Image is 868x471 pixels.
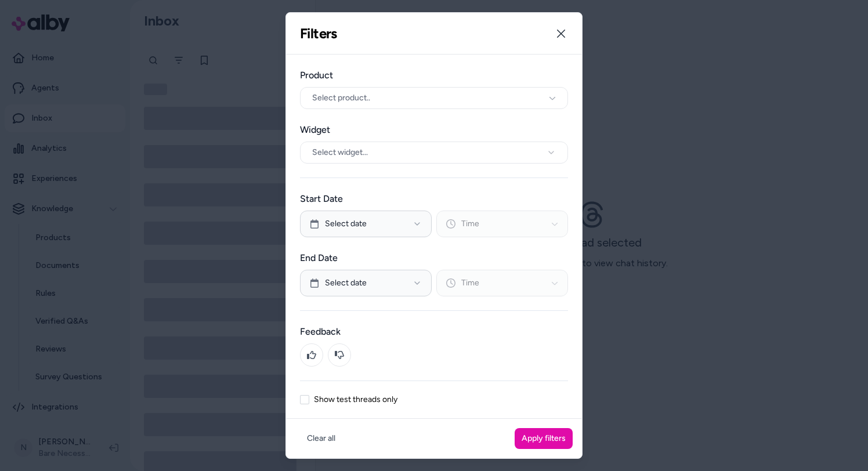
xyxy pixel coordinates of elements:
span: Select date [325,277,367,289]
span: Select date [325,218,367,230]
button: Clear all [300,428,342,449]
button: Select date [300,270,432,296]
label: Product [300,68,568,82]
label: End Date [300,251,568,265]
button: Select date [300,211,432,237]
span: Select product.. [312,92,370,104]
button: Select widget... [300,142,568,164]
label: Feedback [300,325,568,339]
label: Widget [300,123,568,137]
label: Show test threads only [314,396,397,404]
h2: Filters [300,25,337,42]
button: Apply filters [515,428,573,449]
label: Start Date [300,192,568,206]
